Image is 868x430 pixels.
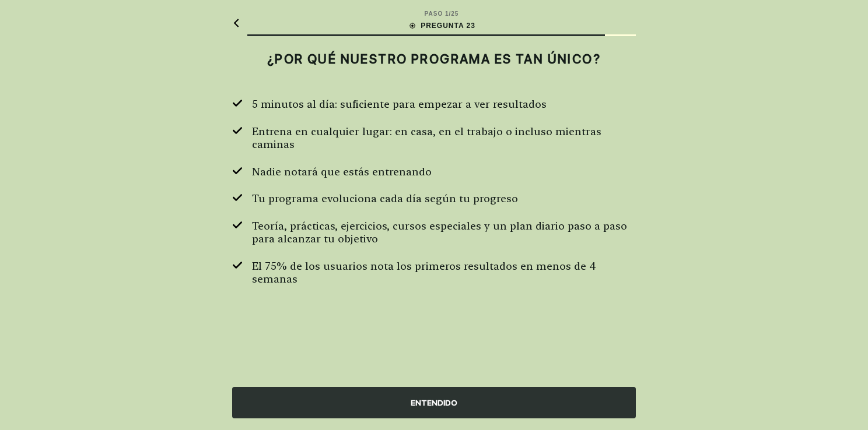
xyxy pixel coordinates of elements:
[252,98,547,111] span: 5 minutos al día: suficiente para empezar a ver resultados
[252,125,636,151] span: Entrena en cualquier lugar: en casa, en el trabajo o incluso mientras caminas
[421,20,475,31] font: PREGUNTA 23
[425,9,459,18] div: PASO 1/25
[252,220,636,246] span: Teoría, prácticas, ejercicios, cursos especiales y un plan diario paso a paso para alcanzar tu ob...
[232,51,636,66] h2: ¿POR QUÉ NUESTRO PROGRAMA ES TAN ÚNICO?
[232,387,636,418] div: ENTENDIDO
[252,165,432,179] span: Nadie notará que estás entrenando
[252,260,636,286] span: El 75% de los usuarios nota los primeros resultados en menos de 4 semanas
[252,192,518,206] span: Tu programa evoluciona cada día según tu progreso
